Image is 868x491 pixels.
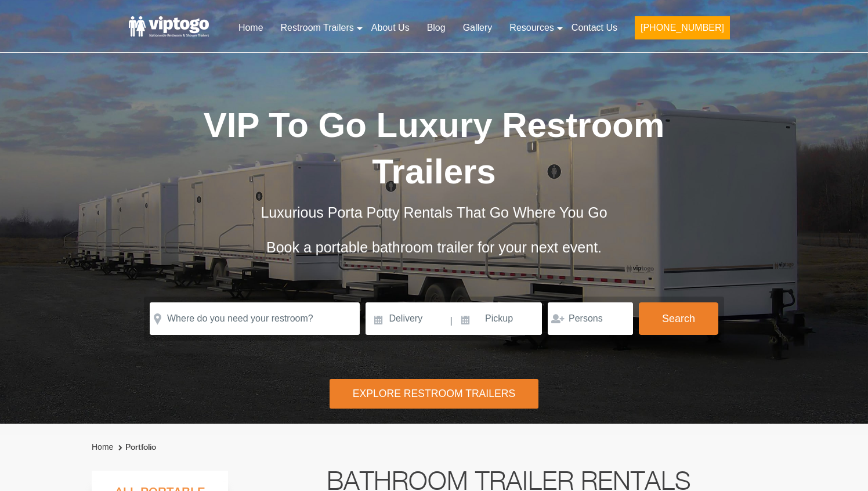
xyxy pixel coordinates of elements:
input: Persons [548,302,633,335]
a: Home [92,442,113,452]
input: Where do you need your restroom? [150,302,360,335]
div: Explore Restroom Trailers [330,379,538,409]
input: Delivery [366,302,449,335]
span: VIP To Go Luxury Restroom Trailers [204,106,665,191]
span: Book a portable bathroom trailer for your next event. [266,239,602,255]
a: About Us [363,15,418,41]
input: Pickup [454,302,542,335]
span: Luxurious Porta Potty Rentals That Go Where You Go [261,204,607,221]
a: Gallery [454,15,501,41]
span: | [450,302,453,340]
li: Portfolio [115,441,156,454]
a: Home [230,15,272,41]
a: Restroom Trailers [272,15,363,41]
button: [PHONE_NUMBER] [635,16,730,39]
a: Resources [501,15,562,41]
button: Search [639,302,718,335]
a: [PHONE_NUMBER] [626,15,739,46]
a: Blog [418,15,454,41]
a: Contact Us [563,15,626,41]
